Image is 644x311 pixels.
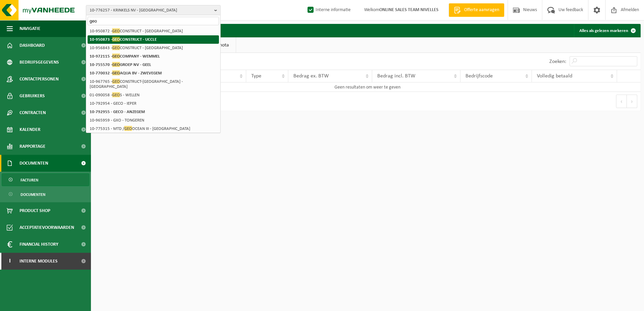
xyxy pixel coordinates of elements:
span: Documenten [21,188,45,201]
span: Product Shop [20,202,50,219]
li: 10-792954 - GECO - IEPER [88,99,219,108]
span: GEO [124,126,132,131]
strong: 10-950873 - CONSTRUCT - UCCLE [90,37,157,42]
strong: 10-755570 - GROEP NV - GEEL [90,62,151,67]
strong: ONLINE SALES TEAM NIVELLES [379,7,439,12]
li: 10-956843 - CONSTRUCT - [GEOGRAPHIC_DATA] [88,44,219,52]
button: Next [627,95,637,108]
span: Interne modules [20,253,58,270]
span: Facturen [21,174,38,186]
a: Facturen [2,173,89,186]
li: 01-090058 - S - WELLEN [88,91,219,99]
label: Interne informatie [306,5,351,15]
span: Volledig betaald [537,73,572,79]
span: GEO [112,28,120,33]
span: Rapportage [20,138,45,155]
li: 10-775315 - MTD / OCEAN III - [GEOGRAPHIC_DATA] [88,125,219,133]
input: Zoeken naar gekoppelde vestigingen [88,17,219,25]
span: Kalender [20,121,40,138]
span: Navigatie [20,20,40,37]
span: Contactpersonen [20,71,59,88]
span: Offerte aanvragen [462,7,501,13]
a: Documenten [2,188,89,201]
span: GEO [112,70,120,75]
span: Dashboard [20,37,45,54]
span: GEO [112,62,120,67]
button: Previous [616,95,627,108]
span: Gebruikers [20,88,45,104]
span: GEO [112,79,120,84]
li: 10-950872 - CONSTRUCT - [GEOGRAPHIC_DATA] [88,27,219,35]
li: 10-967765 - CONSTRUCT-[GEOGRAPHIC_DATA] - [GEOGRAPHIC_DATA] [88,77,219,91]
span: GEO [112,92,120,97]
span: Type [251,73,261,79]
strong: 10-770032 - AQUA BV - ZWEVEGEM [90,70,162,75]
td: Geen resultaten om weer te geven [94,82,641,92]
span: Bedrag ex. BTW [293,73,329,79]
label: Zoeken: [549,59,566,64]
span: Financial History [20,236,58,253]
a: Offerte aanvragen [449,3,504,17]
span: Contracten [20,104,46,121]
span: GEO [112,54,120,59]
span: 10-776257 - KRINKELS NV - [GEOGRAPHIC_DATA] [90,5,212,15]
strong: 10-792955 - GECO - ANZEGEM [90,110,145,114]
span: GEO [112,37,120,42]
span: Acceptatievoorwaarden [20,219,74,236]
strong: 10-972115 - COMPANY - WEMMEL [90,54,160,59]
span: I [7,253,13,270]
li: 10-965959 - GXO - TONGEREN [88,116,219,125]
button: Alles als gelezen markeren [574,24,640,37]
span: Bedrijfscode [465,73,493,79]
span: Bedrag incl. BTW [377,73,415,79]
span: Bedrijfsgegevens [20,54,59,71]
button: 10-776257 - KRINKELS NV - [GEOGRAPHIC_DATA] [86,5,221,15]
span: Documenten [20,155,48,172]
span: GEO [112,45,120,50]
